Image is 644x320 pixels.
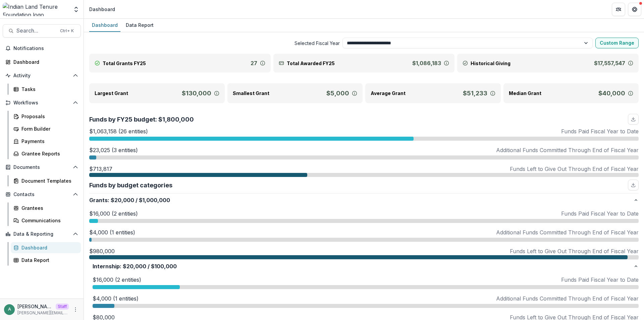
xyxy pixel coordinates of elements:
p: Funds Paid Fiscal Year to Date [561,210,639,218]
a: Data Report [123,19,156,32]
p: Average Grant [371,90,406,97]
a: Dashboard [3,56,81,67]
p: $40,000 [598,89,625,98]
button: Open Contacts [3,189,81,200]
p: Funds Left to Give Out Through End of Fiscal Year [510,247,639,255]
button: Partners [612,3,625,16]
p: $5,000 [326,89,349,98]
p: Funds by FY25 budget: $1,800,000 [89,115,194,124]
button: Grants:$20,000/$1,000,000 [89,193,639,207]
button: Open Activity [3,70,81,81]
span: Data & Reporting [13,231,70,237]
span: $20,000 [111,196,134,204]
button: download [628,180,639,190]
button: Open Workflows [3,97,81,108]
span: $20,000 [123,262,146,270]
div: Data Report [123,20,156,30]
button: Search... [3,24,81,38]
p: $16,000 (2 entities) [93,276,141,284]
p: $17,557,547 [594,59,625,67]
p: Additional Funds Committed Through End of Fiscal Year [496,294,639,303]
span: Selected Fiscal Year [89,40,340,47]
p: Grants : $1,000,000 [89,196,633,204]
div: Grantee Reports [21,150,75,157]
p: Total Grants FY25 [103,60,146,67]
p: [PERSON_NAME][EMAIL_ADDRESS][DOMAIN_NAME] [17,303,53,310]
span: / [136,196,138,204]
p: $980,000 [89,247,115,255]
span: Contacts [13,192,70,197]
div: Ctrl + K [59,27,75,35]
p: [PERSON_NAME][EMAIL_ADDRESS][DOMAIN_NAME] [17,310,69,316]
p: Funds Left to Give Out Through End of Fiscal Year [510,165,639,173]
span: Search... [16,28,56,34]
p: Staff [56,304,69,310]
div: Payments [21,138,75,145]
p: Funds Paid Fiscal Year to Date [561,127,639,135]
div: Document Templates [21,177,75,184]
p: $1,086,183 [412,59,441,67]
button: Custom Range [595,38,639,48]
p: $4,000 (1 entities) [89,228,135,236]
p: $130,000 [182,89,211,98]
nav: breadcrumb [87,4,118,14]
a: Grantee Reports [11,148,81,159]
a: Document Templates [11,175,81,186]
span: Documents [13,165,70,170]
p: Median Grant [509,90,541,97]
div: Communications [21,217,75,224]
p: $51,233 [463,89,487,98]
button: download [628,114,639,125]
p: Internship : $100,000 [93,262,633,270]
button: Open Documents [3,162,81,173]
span: Notifications [13,46,78,51]
p: $23,025 (3 entities) [89,146,138,154]
button: Open entity switcher [71,3,81,16]
div: Proposals [21,113,75,120]
a: Grantees [11,202,81,214]
a: Form Builder [11,123,81,134]
div: Form Builder [21,125,75,132]
p: Additional Funds Committed Through End of Fiscal Year [496,228,639,236]
a: Proposals [11,111,81,122]
div: anveet@trytemelio.com [8,307,11,312]
button: Notifications [3,43,81,54]
p: Total Awarded FY25 [287,60,335,67]
div: Dashboard [13,58,75,65]
div: Dashboard [89,20,120,30]
p: 27 [251,59,257,67]
a: Payments [11,136,81,147]
span: Workflows [13,100,70,106]
div: Data Report [21,257,75,264]
p: Funds Paid Fiscal Year to Date [561,276,639,284]
a: Dashboard [89,19,120,32]
p: Funds by budget categories [89,181,172,190]
div: Dashboard [21,244,75,251]
span: Activity [13,73,70,79]
button: Internship:$20,000/$100,000 [89,260,639,273]
p: Largest Grant [95,90,128,97]
p: Smallest Grant [233,90,269,97]
a: Communications [11,215,81,226]
div: Grantees [21,204,75,212]
p: Additional Funds Committed Through End of Fiscal Year [496,146,639,154]
div: Dashboard [89,6,115,13]
button: Open Data & Reporting [3,229,81,239]
a: Data Report [11,255,81,266]
button: Get Help [628,3,641,16]
p: $16,000 (2 entities) [89,210,138,218]
p: $713,817 [89,165,112,173]
p: $4,000 (1 entities) [93,294,139,303]
span: / [148,262,150,270]
a: Dashboard [11,242,81,253]
a: Tasks [11,84,81,95]
div: Tasks [21,86,75,93]
p: Historical Giving [471,60,511,67]
button: More [71,306,79,314]
p: $1,063,158 (26 entities) [89,127,148,135]
img: Indian Land Tenure Foundation logo [3,3,69,16]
